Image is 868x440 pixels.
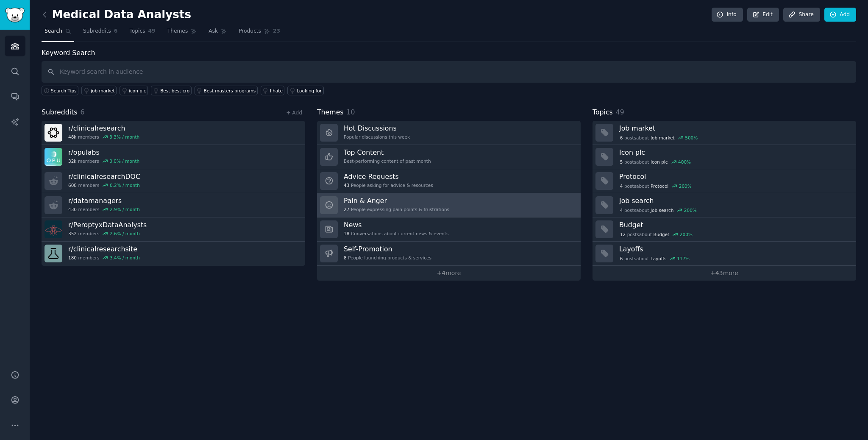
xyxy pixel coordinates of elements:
img: clinicalresearchsite [45,245,62,262]
div: members [68,182,140,188]
span: Budget [654,231,670,237]
a: r/datamanagers430members2.9% / month [42,193,305,217]
span: Subreddits [42,107,78,118]
span: Products [239,28,261,35]
a: Edit [747,8,779,22]
h3: Icon plc [619,148,850,157]
a: Layoffs6postsaboutLayoffs117% [593,242,856,266]
span: 608 [68,182,77,188]
span: Themes [317,107,344,118]
h3: Top Content [344,148,431,157]
span: Icon plc [651,159,668,165]
span: 23 [273,28,280,35]
div: Best-performing content of past month [344,158,431,164]
a: Icon plc5postsaboutIcon plc400% [593,145,856,169]
a: I hate [261,86,285,95]
h3: r/ clinicalresearchsite [68,245,140,253]
a: icon plc [120,86,148,95]
div: post s about [619,134,698,142]
div: job market [91,88,115,94]
a: job market [81,86,117,95]
a: Products23 [236,25,283,42]
div: 2.6 % / month [110,231,140,237]
h3: r/ opulabs [68,148,139,157]
span: 43 [344,182,349,188]
h3: Hot Discussions [344,124,410,133]
span: 12 [620,231,626,237]
span: Job search [651,207,673,213]
span: 49 [148,28,156,35]
div: members [68,231,147,237]
span: 18 [344,231,349,237]
div: post s about [619,206,698,214]
span: Topics [129,28,145,35]
h3: r/ PeroptyxDataAnalysts [68,220,147,229]
span: 8 [344,255,347,261]
label: Keyword Search [42,49,95,57]
div: 400 % [678,159,691,165]
a: +4more [317,266,581,281]
h3: Job search [619,196,850,205]
a: r/clinicalresearchDOC608members0.2% / month [42,169,305,193]
h3: Layoffs [619,245,850,253]
img: opulabs [45,148,62,166]
a: Budget12postsaboutBudget200% [593,217,856,242]
div: 0.2 % / month [110,182,140,188]
h3: Budget [619,220,850,229]
a: Best best cro [151,86,191,95]
div: 117 % [677,256,690,262]
a: Best masters programs [195,86,258,95]
img: clinicalresearch [45,124,62,142]
input: Keyword search in audience [42,61,856,83]
a: Topics49 [126,25,158,42]
span: Search [45,28,62,35]
div: members [68,206,140,212]
div: 3.3 % / month [109,134,139,140]
span: 180 [68,255,77,261]
a: Info [712,8,743,22]
span: 6 [620,135,623,141]
a: r/opulabs32kmembers0.0% / month [42,145,305,169]
img: GummySearch logo [5,8,25,22]
span: Job market [651,135,675,141]
span: Topics [593,107,613,118]
span: Search Tips [51,88,77,94]
div: members [68,255,140,261]
a: Subreddits6 [80,25,120,42]
a: Looking for [287,86,323,95]
span: Layoffs [651,256,667,262]
div: post s about [619,158,692,166]
a: Ask [206,25,230,42]
a: Self-Promotion8People launching products & services [317,242,581,266]
span: 6 [114,28,118,35]
h3: News [344,220,448,229]
h3: r/ clinicalresearch [68,124,139,133]
a: Add [824,8,856,22]
span: Protocol [651,183,668,189]
a: Protocol4postsaboutProtocol200% [593,169,856,193]
a: News18Conversations about current news & events [317,217,581,242]
div: 0.0 % / month [109,158,139,164]
a: r/clinicalresearch48kmembers3.3% / month [42,121,305,145]
div: I hate [270,88,283,94]
span: 4 [620,183,623,189]
div: post s about [619,182,693,190]
div: People asking for advice & resources [344,182,433,188]
a: Job market6postsaboutJob market500% [593,121,856,145]
a: Pain & Anger27People expressing pain points & frustrations [317,193,581,217]
div: 200 % [684,207,697,213]
div: Popular discussions this week [344,134,410,140]
span: 352 [68,231,77,237]
span: Ask [209,28,218,35]
a: Top ContentBest-performing content of past month [317,145,581,169]
button: Search Tips [42,86,78,95]
h2: Medical Data Analysts [42,8,191,22]
div: post s about [619,255,690,262]
a: Job search4postsaboutJob search200% [593,193,856,217]
div: 200 % [680,231,693,237]
a: Hot DiscussionsPopular discussions this week [317,121,581,145]
div: 3.4 % / month [110,255,140,261]
h3: Pain & Anger [344,196,449,205]
a: r/PeroptyxDataAnalysts352members2.6% / month [42,217,305,242]
a: Themes [164,25,200,42]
